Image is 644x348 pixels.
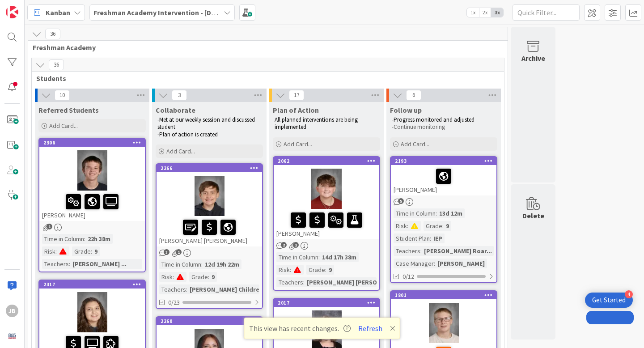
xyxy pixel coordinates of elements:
div: 2062 [274,157,379,165]
span: -Met at our weekly session and discussed student [157,116,256,131]
span: 10 [55,90,70,101]
div: 2306 [39,139,145,147]
div: 2193 [391,157,496,165]
span: 36 [45,29,60,39]
span: Freshman Academy [33,43,496,52]
div: [PERSON_NAME] Roar... [422,246,494,256]
span: : [442,221,444,231]
div: Delete [522,210,544,221]
div: 1801 [391,291,496,299]
span: Add Card... [166,147,195,155]
div: Grade [189,272,208,282]
div: Teachers [159,284,186,294]
span: : [318,252,320,262]
div: Grade [424,221,442,231]
div: [PERSON_NAME] [PERSON_NAME]... [305,277,411,287]
div: Teachers [276,277,303,287]
span: 3x [491,8,503,17]
span: 1 [293,242,299,248]
div: JB [6,305,18,317]
span: 2 [281,242,287,248]
span: : [173,272,174,282]
span: 0/23 [168,298,180,307]
div: [PERSON_NAME] [274,209,379,239]
p: -Continue monitoring [392,123,496,131]
button: Refresh [355,323,386,334]
span: 17 [289,90,304,101]
div: Grade [306,265,325,275]
div: 2306[PERSON_NAME] [39,139,145,221]
div: 2317 [39,280,145,289]
div: Open Get Started checklist, remaining modules: 4 [585,293,633,308]
div: Time in Column [276,252,318,262]
span: : [91,246,92,256]
div: [PERSON_NAME] [391,165,496,195]
span: Plan of Action [273,106,319,115]
span: 3 [172,90,187,101]
div: 2266 [161,165,262,171]
div: IEP [431,233,445,243]
div: [PERSON_NAME] [PERSON_NAME] [157,216,262,246]
span: : [69,259,70,269]
span: Students [36,74,493,83]
span: 1 [47,224,52,229]
span: : [434,259,435,268]
div: Risk [394,221,407,231]
div: 2317 [43,281,145,288]
input: Quick Filter... [513,4,580,21]
span: 1x [467,8,479,17]
div: 22h 38m [85,234,113,244]
div: 14d 17h 38m [320,252,359,262]
span: 6 [406,90,421,101]
div: Case Manager [394,259,434,268]
div: Teachers [42,259,69,269]
div: [PERSON_NAME] [39,191,145,221]
div: Archive [521,53,545,64]
div: 12d 19h 22m [203,259,241,269]
div: 2260 [157,317,262,325]
div: 2017 [274,299,379,307]
div: 2260 [161,318,262,324]
div: 9 [92,246,100,256]
span: All planned interventions are being implemented [275,116,359,131]
span: 36 [49,59,64,70]
div: Time in Column [42,234,84,244]
div: 2062[PERSON_NAME] [274,157,379,239]
span: 3 [164,249,169,255]
div: 9 [209,272,217,282]
div: Risk [42,246,55,256]
span: : [84,234,85,244]
span: Collaborate [156,106,195,115]
div: Teachers [394,246,420,256]
img: Visit kanbanzone.com [6,6,18,18]
div: 2266 [157,164,262,172]
span: : [201,259,203,269]
span: : [420,246,422,256]
div: 9 [444,221,451,231]
span: 0/12 [402,272,414,281]
span: : [436,208,437,218]
span: -Plan of action is created [157,131,218,138]
div: 2193 [395,158,496,164]
div: Get Started [592,296,626,305]
span: 5 [398,198,404,204]
span: This view has recent changes. [249,323,351,334]
span: Follow up [390,106,422,115]
img: avatar [6,330,18,342]
span: : [430,233,431,243]
span: : [325,265,326,275]
div: Time in Column [394,208,436,218]
b: Freshman Academy Intervention - [DATE]-[DATE] [93,8,249,17]
div: 4 [625,290,633,298]
div: 2193[PERSON_NAME] [391,157,496,195]
span: Referred Students [38,106,99,115]
div: [PERSON_NAME] Childress ... [187,284,275,294]
span: 2x [479,8,491,17]
div: 13d 12m [437,208,465,218]
div: 9 [326,265,334,275]
div: Risk [276,265,290,275]
div: 2017 [278,300,379,306]
span: Add Card... [49,122,78,130]
span: : [303,277,305,287]
div: [PERSON_NAME] [435,259,487,268]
